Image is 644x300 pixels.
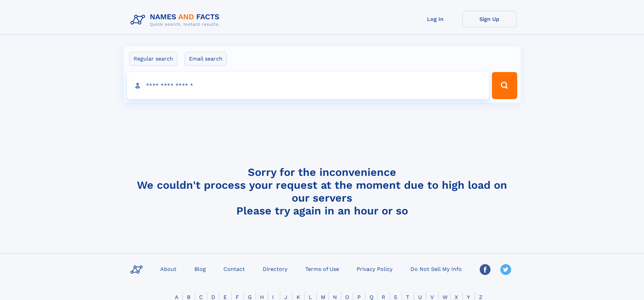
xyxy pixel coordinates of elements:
img: Twitter [500,264,511,275]
h4: Sorry for the inconvenience We couldn't process your request at the moment due to high load on ou... [128,166,517,217]
a: Privacy Policy [354,264,395,274]
input: search input [127,72,489,99]
a: Contact [221,264,247,274]
label: Email search [185,52,227,66]
a: Blog [192,264,209,274]
label: Regular search [129,52,177,66]
a: Log In [408,11,462,27]
img: Logo Names and Facts [128,11,225,29]
a: Terms of Use [303,264,342,274]
img: Facebook [480,264,491,275]
a: About [158,264,179,274]
a: Directory [260,264,290,274]
button: Search Button [492,72,517,99]
a: Sign Up [462,11,517,27]
a: Do Not Sell My Info [408,264,464,274]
